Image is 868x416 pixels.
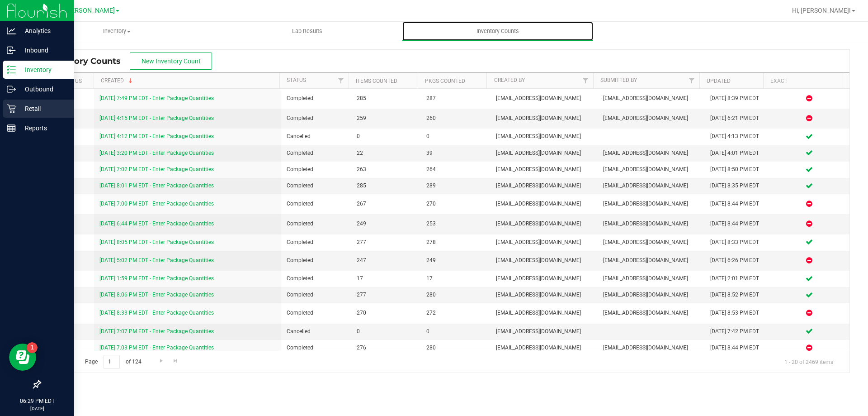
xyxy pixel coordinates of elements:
[280,27,335,35] span: Lab Results
[99,275,214,282] a: [DATE] 1:59 PM EDT - Enter Package Quantities
[169,355,182,367] a: Go to the last page
[287,200,345,208] span: Completed
[334,73,349,88] a: Filter
[603,291,699,299] span: [EMAIL_ADDRESS][DOMAIN_NAME]
[27,342,38,353] iframe: Resource center unread badge
[77,355,149,369] span: Page of 124
[777,355,840,368] span: 1 - 20 of 2469 items
[7,46,16,55] inline-svg: Inbound
[603,94,699,103] span: [EMAIL_ADDRESS][DOMAIN_NAME]
[710,132,764,141] div: [DATE] 4:13 PM EDT
[603,256,699,265] span: [EMAIL_ADDRESS][DOMAIN_NAME]
[357,220,415,228] span: 249
[710,238,764,247] div: [DATE] 8:33 PM EDT
[65,7,115,14] span: [PERSON_NAME]
[287,149,345,158] span: Completed
[603,165,699,174] span: [EMAIL_ADDRESS][DOMAIN_NAME]
[603,309,699,317] span: [EMAIL_ADDRESS][DOMAIN_NAME]
[496,132,592,141] span: [EMAIL_ADDRESS][DOMAIN_NAME]
[99,133,214,139] a: [DATE] 4:12 PM EDT - Enter Package Quantities
[357,94,415,103] span: 285
[603,220,699,228] span: [EMAIL_ADDRESS][DOMAIN_NAME]
[710,344,764,352] div: [DATE] 8:44 PM EDT
[603,182,699,190] span: [EMAIL_ADDRESS][DOMAIN_NAME]
[16,123,70,134] p: Reports
[287,165,345,174] span: Completed
[710,256,764,265] div: [DATE] 6:26 PM EDT
[9,344,36,371] iframe: Resource center
[357,149,415,158] span: 22
[7,124,16,133] inline-svg: Reports
[287,274,345,283] span: Completed
[356,78,397,84] a: Items Counted
[426,94,485,103] span: 287
[99,115,214,121] a: [DATE] 4:15 PM EDT - Enter Package Quantities
[426,182,485,190] span: 289
[496,220,592,228] span: [EMAIL_ADDRESS][DOMAIN_NAME]
[710,182,764,190] div: [DATE] 8:35 PM EDT
[426,274,485,283] span: 17
[357,344,415,352] span: 276
[426,165,485,174] span: 264
[357,274,415,283] span: 17
[496,238,592,247] span: [EMAIL_ADDRESS][DOMAIN_NAME]
[357,200,415,208] span: 267
[357,238,415,247] span: 277
[464,27,531,35] span: Inventory Counts
[357,327,415,336] span: 0
[287,344,345,352] span: Completed
[710,114,764,123] div: [DATE] 6:21 PM EDT
[287,238,345,247] span: Completed
[710,327,764,336] div: [DATE] 7:42 PM EDT
[603,274,699,283] span: [EMAIL_ADDRESS][DOMAIN_NAME]
[287,291,345,299] span: Completed
[7,85,16,94] inline-svg: Outbound
[287,220,345,228] span: Completed
[600,77,637,83] a: Submitted By
[426,344,485,352] span: 280
[496,149,592,158] span: [EMAIL_ADDRESS][DOMAIN_NAME]
[792,7,851,14] span: Hi, [PERSON_NAME]!
[99,166,214,172] a: [DATE] 7:02 PM EDT - Enter Package Quantities
[357,132,415,141] span: 0
[4,397,70,405] p: 06:29 PM EDT
[425,78,465,84] a: Pkgs Counted
[578,73,593,88] a: Filter
[426,291,485,299] span: 280
[603,200,699,208] span: [EMAIL_ADDRESS][DOMAIN_NAME]
[16,45,70,56] p: Inbound
[603,238,699,247] span: [EMAIL_ADDRESS][DOMAIN_NAME]
[130,53,212,70] button: New Inventory Count
[22,27,212,35] span: Inventory
[494,77,525,83] a: Created By
[287,77,306,83] a: Status
[7,65,16,74] inline-svg: Inventory
[496,256,592,265] span: [EMAIL_ADDRESS][DOMAIN_NAME]
[287,309,345,317] span: Completed
[47,56,130,66] span: Inventory Counts
[357,182,415,190] span: 285
[22,22,212,41] a: Inventory
[710,165,764,174] div: [DATE] 8:50 PM EDT
[496,274,592,283] span: [EMAIL_ADDRESS][DOMAIN_NAME]
[496,94,592,103] span: [EMAIL_ADDRESS][DOMAIN_NAME]
[603,114,699,123] span: [EMAIL_ADDRESS][DOMAIN_NAME]
[426,327,485,336] span: 0
[426,309,485,317] span: 272
[104,355,120,369] input: 1
[99,150,214,156] a: [DATE] 3:20 PM EDT - Enter Package Quantities
[7,104,16,113] inline-svg: Retail
[603,149,699,158] span: [EMAIL_ADDRESS][DOMAIN_NAME]
[496,114,592,123] span: [EMAIL_ADDRESS][DOMAIN_NAME]
[496,309,592,317] span: [EMAIL_ADDRESS][DOMAIN_NAME]
[710,274,764,283] div: [DATE] 2:01 PM EDT
[155,355,168,367] a: Go to the next page
[684,73,699,88] a: Filter
[426,220,485,228] span: 253
[287,256,345,265] span: Completed
[99,239,214,245] a: [DATE] 8:05 PM EDT - Enter Package Quantities
[603,344,699,352] span: [EMAIL_ADDRESS][DOMAIN_NAME]
[710,220,764,228] div: [DATE] 8:44 PM EDT
[99,310,214,316] a: [DATE] 8:33 PM EDT - Enter Package Quantities
[99,220,214,227] a: [DATE] 6:44 PM EDT - Enter Package Quantities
